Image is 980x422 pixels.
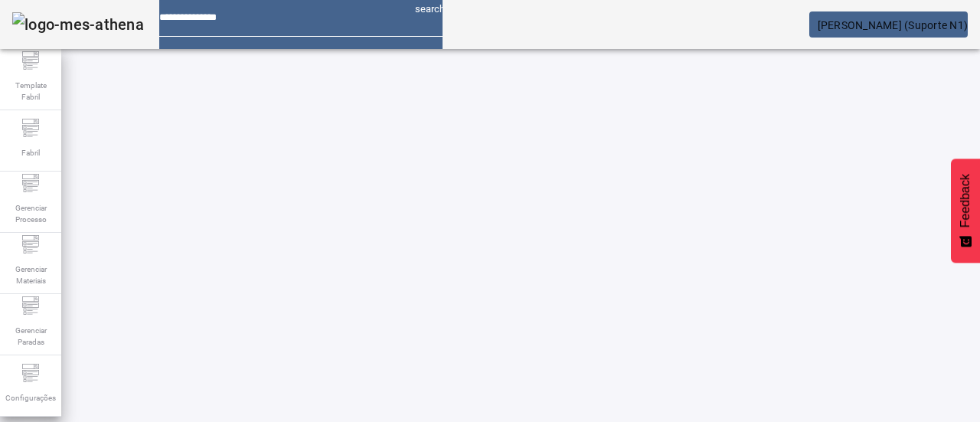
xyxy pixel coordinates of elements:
img: logo-mes-athena [12,12,144,37]
span: Feedback [959,174,972,227]
span: Fabril [17,142,44,163]
span: Gerenciar Paradas [8,320,54,352]
span: Template Fabril [8,75,54,107]
span: [PERSON_NAME] (Suporte N1) [818,19,969,31]
button: Feedback - Mostrar pesquisa [951,159,980,263]
span: Gerenciar Materiais [8,259,54,291]
span: Configurações [1,388,60,408]
span: Gerenciar Processo [8,198,54,230]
